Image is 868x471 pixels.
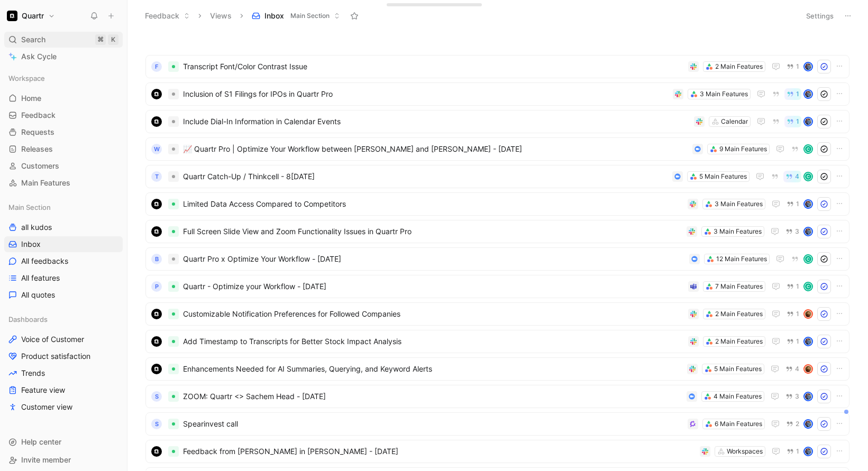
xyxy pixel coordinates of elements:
span: Inbox [264,11,284,21]
a: Product satisfaction [4,348,123,364]
span: Full Screen Slide View and Zoom Functionality Issues in Quartr Pro [183,225,682,238]
span: 1 [796,118,799,125]
div: 4 Main Features [714,391,762,402]
img: logo [151,446,162,457]
div: DashboardsVoice of CustomerProduct satisfactionTrendsFeature viewCustomer view [4,311,123,415]
a: logoFull Screen Slide View and Zoom Functionality Issues in Quartr Pro3 Main Features3avatar [145,220,849,243]
span: Customer view [21,402,72,412]
div: K [108,34,118,45]
span: 1 [796,63,799,70]
div: Search⌘K [4,32,123,48]
img: avatar [805,338,812,345]
div: Main Sectionall kudosInboxAll feedbacksAll featuresAll quotes [4,199,123,303]
a: Main Features [4,175,123,191]
span: Customizable Notification Preferences for Followed Companies [183,308,684,320]
a: logoEnhancements Needed for AI Summaries, Querying, and Keyword Alerts5 Main Features4avatar [145,357,849,381]
img: avatar [805,420,812,428]
span: 3 [795,393,799,400]
button: 2 [784,418,801,430]
span: 1 [796,91,799,97]
div: 7 Main Features [715,281,763,292]
button: 1 [784,308,801,320]
span: Limited Data Access Compared to Competitors [183,198,683,210]
span: ZOOM: Quartr <> Sachem Head - [DATE] [183,390,682,403]
button: 1 [784,446,801,457]
div: Workspaces [727,446,763,457]
button: Feedback [140,8,195,24]
button: 1 [784,336,801,347]
img: logo [151,309,162,319]
span: Dashboards [8,314,48,325]
div: 3 Main Features [715,199,763,209]
div: Help center [4,434,123,450]
div: S [151,391,162,402]
img: avatar [805,365,812,373]
span: Home [21,93,41,104]
span: Main Section [8,202,51,213]
span: Voice of Customer [21,334,84,345]
button: 3 [783,391,801,402]
span: Feature view [21,385,65,395]
div: 2 Main Features [715,336,763,347]
a: FTranscript Font/Color Contrast Issue2 Main Features1avatar [145,55,849,78]
button: QuartrQuartr [4,8,58,23]
span: 4 [795,173,799,180]
a: Feature view [4,382,123,398]
a: Voice of Customer [4,331,123,347]
span: Product satisfaction [21,351,90,362]
div: P [151,281,162,292]
a: Trends [4,365,123,381]
a: logoFeedback from [PERSON_NAME] in [PERSON_NAME] - [DATE]Workspaces1avatar [145,440,849,463]
img: logo [151,116,162,127]
div: Main Section [4,199,123,215]
button: 1 [784,61,801,72]
span: 1 [796,283,799,290]
span: 1 [796,448,799,455]
a: Ask Cycle [4,49,123,64]
img: logo [151,336,162,347]
div: Invite member [4,452,123,468]
span: All features [21,273,60,283]
span: 3 [795,228,799,235]
div: C [805,173,812,180]
a: Requests [4,124,123,140]
a: Releases [4,141,123,157]
span: All quotes [21,290,55,300]
div: 3 Main Features [700,89,748,99]
span: Releases [21,144,53,154]
span: Inbox [21,239,41,250]
img: Quartr [7,11,17,21]
h1: Quartr [22,11,44,21]
a: Inbox [4,236,123,252]
img: avatar [805,448,812,455]
button: Settings [801,8,838,23]
div: 12 Main Features [716,254,767,264]
img: logo [151,199,162,209]
div: Calendar [721,116,748,127]
span: Spearinvest call [183,418,683,430]
a: TQuartr Catch-Up / Thinkcell - 8[DATE]5 Main Features4C [145,165,849,188]
div: T [151,171,162,182]
img: avatar [805,63,812,70]
span: Search [21,33,45,46]
div: 5 Main Features [714,364,762,374]
a: logoLimited Data Access Compared to Competitors3 Main Features1avatar [145,192,849,216]
span: all kudos [21,222,52,233]
span: Workspace [8,73,45,84]
div: F [151,61,162,72]
a: Home [4,90,123,106]
span: Feedback [21,110,56,121]
a: All quotes [4,287,123,303]
span: 1 [796,201,799,207]
a: Customers [4,158,123,174]
span: Include Dial-In Information in Calendar Events [183,115,690,128]
div: Workspace [4,70,123,86]
span: Invite member [21,455,71,464]
div: C [805,145,812,153]
button: InboxMain Section [247,8,345,24]
button: 1 [784,198,801,210]
span: All feedbacks [21,256,68,266]
a: All features [4,270,123,286]
div: C [805,255,812,263]
a: logoCustomizable Notification Preferences for Followed Companies2 Main Features1avatar [145,302,849,326]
